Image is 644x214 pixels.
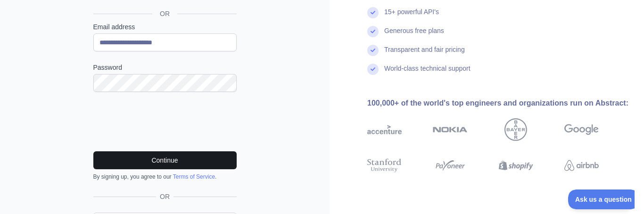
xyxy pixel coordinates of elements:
[152,9,177,18] span: OR
[433,118,467,141] img: nokia
[367,64,379,75] img: check mark
[433,157,467,174] img: payoneer
[156,192,173,201] span: OR
[499,157,533,174] img: shopify
[93,103,237,140] iframe: reCAPTCHA
[367,98,629,109] div: 100,000+ of the world's top engineers and organizations run on Abstract:
[564,118,599,141] img: google
[384,26,444,45] div: Generous free plans
[384,45,465,64] div: Transparent and fair pricing
[367,118,402,141] img: accenture
[93,151,237,169] button: Continue
[367,26,379,37] img: check mark
[93,22,237,32] label: Email address
[93,63,237,72] label: Password
[564,157,599,174] img: airbnb
[93,173,237,181] div: By signing up, you agree to our .
[384,7,439,26] div: 15+ powerful API's
[504,118,527,141] img: bayer
[367,7,379,18] img: check mark
[568,189,635,209] iframe: Toggle Customer Support
[384,64,471,82] div: World-class technical support
[367,45,379,56] img: check mark
[173,173,215,180] a: Terms of Service
[367,157,402,174] img: stanford university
